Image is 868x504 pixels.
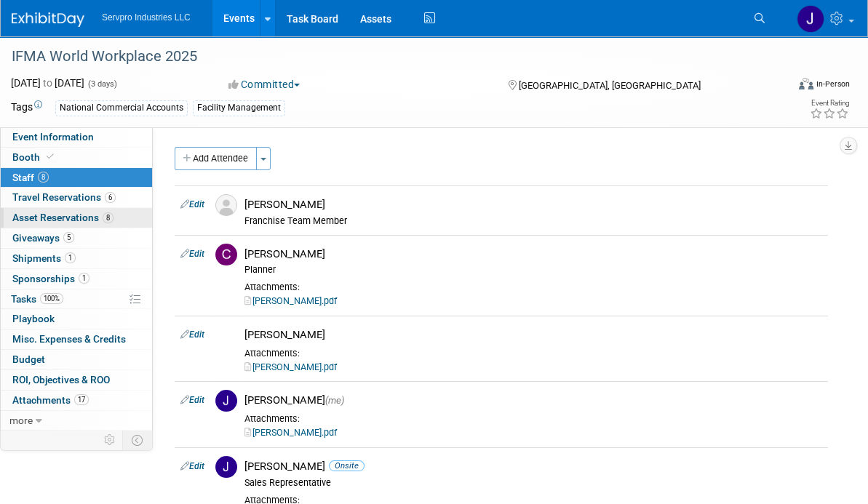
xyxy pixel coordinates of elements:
[1,228,152,248] a: Giveaways5
[329,460,365,471] span: Onsite
[12,252,76,264] span: Shipments
[244,295,337,306] a: [PERSON_NAME].pdf
[1,289,152,309] a: Tasks100%
[244,215,822,227] div: Franchise Team Member
[105,192,116,203] span: 6
[41,77,55,89] span: to
[12,151,57,163] span: Booth
[102,12,191,23] span: Servpro Industries LLC
[12,394,89,406] span: Attachments
[244,361,337,372] a: [PERSON_NAME].pdf
[325,395,344,406] span: (me)
[244,348,822,359] div: Attachments:
[175,147,257,170] button: Add Attendee
[799,78,813,89] img: Format-Inperson.png
[12,313,55,324] span: Playbook
[87,79,117,89] span: (3 days)
[1,188,152,207] a: Travel Reservations6
[180,199,204,209] a: Edit
[7,44,768,70] div: IFMA World Workplace 2025
[123,431,153,449] td: Toggle Event Tabs
[11,100,42,116] td: Tags
[1,269,152,289] a: Sponsorships1
[1,168,152,188] a: Staff8
[38,172,49,183] span: 8
[79,273,89,284] span: 1
[215,390,237,412] img: J.jpg
[12,172,49,183] span: Staff
[244,247,822,261] div: [PERSON_NAME]
[97,431,123,449] td: Personalize Event Tab Strip
[103,212,114,223] span: 8
[244,393,822,407] div: [PERSON_NAME]
[1,329,152,349] a: Misc. Expenses & Credits
[223,77,306,92] button: Committed
[74,394,89,405] span: 17
[12,353,45,365] span: Budget
[215,244,237,265] img: C.jpg
[1,249,152,268] a: Shipments1
[40,293,63,304] span: 100%
[65,252,76,263] span: 1
[180,461,204,471] a: Edit
[244,328,822,342] div: [PERSON_NAME]
[810,100,849,107] div: Event Rating
[519,80,701,91] span: [GEOGRAPHIC_DATA], [GEOGRAPHIC_DATA]
[12,232,74,244] span: Giveaways
[719,76,850,97] div: Event Format
[797,5,824,33] img: Jay Reynolds
[1,127,152,147] a: Event Information
[244,281,822,293] div: Attachments:
[12,191,116,203] span: Travel Reservations
[12,12,84,27] img: ExhibitDay
[9,415,33,426] span: more
[244,413,822,425] div: Attachments:
[180,329,204,340] a: Edit
[1,350,152,369] a: Budget
[244,427,337,438] a: [PERSON_NAME].pdf
[1,208,152,228] a: Asset Reservations8
[1,391,152,410] a: Attachments17
[180,249,204,259] a: Edit
[1,309,152,329] a: Playbook
[244,198,822,212] div: [PERSON_NAME]
[12,273,89,284] span: Sponsorships
[11,77,84,89] span: [DATE] [DATE]
[1,411,152,431] a: more
[47,153,54,161] i: Booth reservation complete
[11,293,63,305] span: Tasks
[180,395,204,405] a: Edit
[244,460,822,473] div: [PERSON_NAME]
[816,79,850,89] div: In-Person
[12,374,110,385] span: ROI, Objectives & ROO
[63,232,74,243] span: 5
[1,370,152,390] a: ROI, Objectives & ROO
[215,456,237,478] img: J.jpg
[193,100,285,116] div: Facility Management
[12,131,94,143] span: Event Information
[244,477,822,489] div: Sales Representative
[215,194,237,216] img: Associate-Profile-5.png
[244,264,822,276] div: Planner
[12,333,126,345] span: Misc. Expenses & Credits
[12,212,114,223] span: Asset Reservations
[55,100,188,116] div: National Commercial Accounts
[1,148,152,167] a: Booth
